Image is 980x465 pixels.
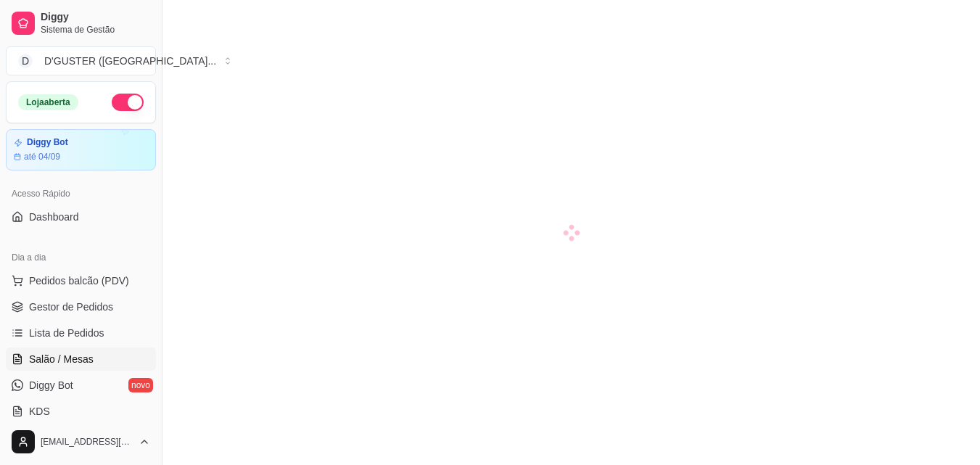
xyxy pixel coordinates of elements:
a: Diggy Botnovo [6,374,156,397]
span: Salão / Mesas [29,352,94,366]
a: Gestor de Pedidos [6,295,156,318]
span: Diggy [41,11,150,24]
button: Alterar Status [112,94,144,111]
button: [EMAIL_ADDRESS][DOMAIN_NAME] [6,424,156,459]
span: D [18,54,33,68]
span: Pedidos balcão (PDV) [29,273,129,288]
span: Sistema de Gestão [41,24,150,36]
a: Salão / Mesas [6,347,156,371]
button: Pedidos balcão (PDV) [6,269,156,292]
span: KDS [29,404,50,419]
span: Lista de Pedidos [29,326,104,340]
a: Lista de Pedidos [6,321,156,345]
div: Loja aberta [18,94,78,110]
div: Acesso Rápido [6,182,156,205]
a: KDS [6,400,156,423]
span: [EMAIL_ADDRESS][DOMAIN_NAME] [41,436,133,448]
a: DiggySistema de Gestão [6,6,156,41]
span: Dashboard [29,210,79,224]
div: Dia a dia [6,246,156,269]
article: até 04/09 [24,151,60,162]
a: Diggy Botaté 04/09 [6,129,156,170]
span: Gestor de Pedidos [29,300,113,314]
article: Diggy Bot [27,137,68,148]
a: Dashboard [6,205,156,229]
span: Diggy Bot [29,378,73,392]
div: D'GUSTER ([GEOGRAPHIC_DATA] ... [44,54,216,68]
button: Select a team [6,46,156,75]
